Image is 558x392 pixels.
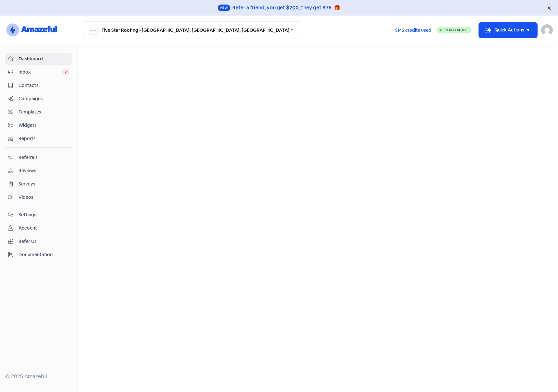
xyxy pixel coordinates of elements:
[18,82,69,89] span: Contacts
[395,27,431,34] span: SMS credits used
[5,222,72,234] a: Account
[83,21,300,39] button: Five Star Roofing - [GEOGRAPHIC_DATA], [GEOGRAPHIC_DATA], [GEOGRAPHIC_DATA]
[437,26,471,34] a: Sending Active
[5,151,72,163] a: Referrals
[18,211,36,218] div: Settings
[18,194,69,201] span: Videos
[5,209,72,221] a: Settings
[62,69,69,75] span: 2
[5,66,72,78] a: Inbox 2
[5,178,72,190] a: Surveys
[5,93,72,105] a: Campaigns
[479,22,537,38] button: Quick Actions
[18,238,69,245] span: Refer Us
[18,251,69,258] span: Documentation
[232,4,340,12] div: Refer a friend, you get $200, they get $75. 🎁
[18,225,37,232] div: Account
[5,119,72,131] a: Widgets
[5,106,72,118] a: Templates
[18,122,69,129] span: Widgets
[218,5,230,11] span: New
[5,191,72,203] a: Videos
[390,26,437,33] a: SMS credits used
[18,95,69,102] span: Campaigns
[5,133,72,145] a: Reports
[5,249,72,261] a: Documentation
[18,181,69,187] span: Surveys
[5,373,72,380] div: © 2025 Amazeful
[5,165,72,177] a: Reviews
[18,109,69,115] span: Templates
[18,69,62,76] span: Inbox
[18,167,69,174] span: Reviews
[18,55,69,62] span: Dashboard
[5,235,72,247] a: Refer Us
[18,154,69,161] span: Referrals
[5,53,72,65] a: Dashboard
[18,135,69,142] span: Reports
[442,28,468,32] span: Sending Active
[5,79,72,91] a: Contacts
[541,24,553,36] img: User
